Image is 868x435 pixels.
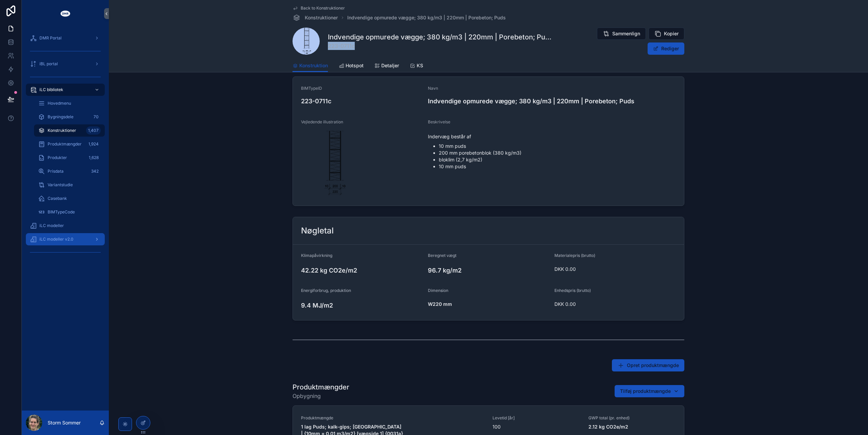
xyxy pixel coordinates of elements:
li: 200 mm porebetonblok (380 kg/m3) [439,150,676,156]
h4: 96.7 kg/m2 [428,266,549,275]
span: Tilføj produktmængde [620,388,671,395]
h4: 223-0711c [301,97,422,106]
button: Sammenlign [597,28,646,40]
span: BIMTypeID [301,86,322,91]
span: Hovedmenu [48,101,71,106]
p: Storm Sommer [48,419,81,426]
span: Back to Konstruktioner [301,5,345,11]
div: 1,407 [86,126,101,135]
span: Sammenlign [612,30,640,37]
span: iBL portal [39,61,58,67]
button: Tilføj produktmængde [615,385,684,397]
span: Produktmængder [48,141,82,147]
span: Produktmængde [301,415,484,421]
span: Opret produktmængde [627,362,679,369]
a: Back to Konstruktioner [293,5,345,11]
div: scrollable content [22,27,109,266]
span: Energiforbrug, produktion [301,288,351,293]
strong: 2.12 kg CO2e/m2 [588,424,628,430]
span: Konstruktioner [305,14,338,21]
span: Beregnet vægt [428,253,456,258]
span: Kopier [664,30,679,37]
span: Navn [428,86,438,91]
span: DMR Portal [39,35,62,41]
h2: Nøgletal [301,225,334,236]
a: iBL portal [26,58,105,70]
div: 1,924 [86,140,101,148]
span: Konstruktioner [48,128,76,133]
button: Opret produktmængde [612,359,684,371]
span: iLC bibliotek [39,87,63,92]
span: Prisdata [48,169,64,174]
span: Opbygning [293,392,349,400]
a: Indvendige opmurede vægge; 380 kg/m3 | 220mm | Porebeton; Puds [347,14,506,21]
a: Produktmængder1,924 [34,138,105,150]
div: 1,628 [87,154,101,162]
a: Konstruktion [293,59,328,72]
span: 223-0711c [328,42,552,50]
a: Variantstudie [34,179,105,191]
span: iLC modeller v2.0 [39,237,73,242]
button: Kopier [649,28,684,40]
span: Materialepris (brutto) [554,253,595,258]
span: iLC modeller [39,223,64,228]
li: 10 mm puds [439,143,676,150]
span: Levetid [år] [493,415,580,421]
span: Enhedspris (brutto) [554,288,591,293]
span: Variantstudie [48,182,73,188]
li: 10 mm puds [439,163,676,170]
p: Indervæg består af [428,133,676,140]
span: DKK 0.00 [554,301,644,308]
span: Produkter [48,155,67,160]
a: Detaljer [374,59,399,73]
div: 70 [91,113,101,121]
span: BIMTypeCode [48,209,75,215]
a: KS [410,59,423,73]
span: KS [417,62,423,69]
h4: 42.22 kg CO2e/m2 [301,266,422,275]
h4: Indvendige opmurede vægge; 380 kg/m3 | 220mm | Porebeton; Puds [428,97,676,106]
span: Hotspot [346,62,364,69]
span: Vejledende illustration [301,119,343,125]
span: Casebank [48,196,67,201]
a: Hotspot [339,59,364,73]
h1: Produktmængder [293,382,349,392]
a: iLC modeller [26,220,105,232]
a: Prisdata342 [34,165,105,177]
span: GWP total (pr. enhed) [588,415,676,421]
span: 100 [493,423,580,430]
span: Bygningsdele [48,114,73,120]
a: iLC bibliotek [26,84,105,96]
a: Konstruktioner1,407 [34,124,105,137]
button: Rediger [648,42,684,55]
h4: 9.4 MJ/m2 [301,301,422,310]
span: Beskrivelse [428,119,450,125]
img: App logo [60,8,71,19]
h1: Indvendige opmurede vægge; 380 kg/m3 | 220mm | Porebeton; Puds [328,32,552,42]
div: 342 [89,167,101,175]
span: Klimapåvirkning [301,253,332,258]
a: iLC modeller v2.0 [26,233,105,245]
a: Hovedmenu [34,97,105,109]
a: DMR Portal [26,32,105,44]
li: bloklim (2,7 kg/m2) [439,156,676,163]
span: Konstruktion [299,62,328,69]
a: Casebank [34,192,105,205]
span: Detaljer [381,62,399,69]
span: DKK 0.00 [554,266,644,273]
strong: W220 mm [428,301,452,307]
a: BIMTypeCode [34,206,105,218]
img: f621da70-e794-40d8-b886-5a227dbbd231.png [301,130,366,195]
a: Produkter1,628 [34,152,105,164]
a: Bygningsdele70 [34,111,105,123]
a: Konstruktioner [293,14,338,22]
span: Dimension [428,288,448,293]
